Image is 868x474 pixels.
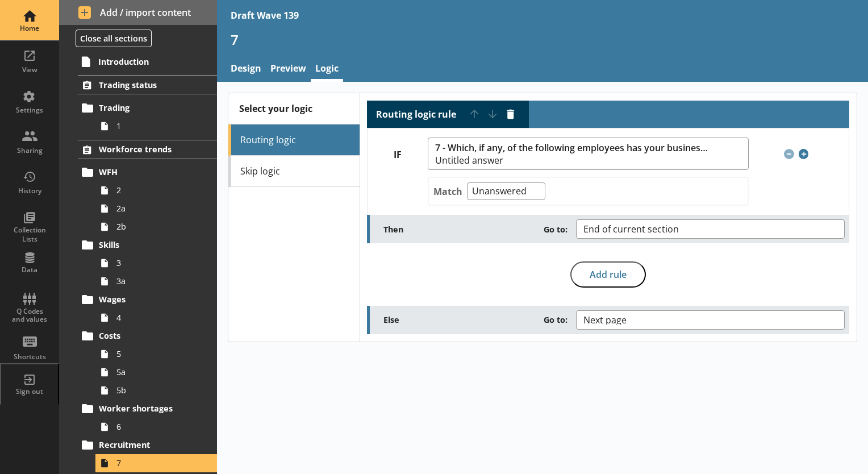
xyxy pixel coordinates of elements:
[95,454,217,472] a: 7
[10,387,49,396] div: Sign out
[10,265,49,275] div: Data
[576,219,845,239] button: End of current section
[583,224,697,234] span: End of current section
[116,385,202,396] span: 5b
[576,310,845,330] button: Next page
[10,226,49,243] div: Collection Lists
[95,254,217,272] a: 3
[78,436,217,454] a: Recruitment
[95,199,217,218] a: 2a
[95,363,217,381] a: 5a
[116,312,202,323] span: 4
[95,381,217,400] a: 5b
[435,156,711,165] span: Untitled answer
[116,421,202,432] span: 6
[78,140,217,159] a: Workforce trends
[99,102,197,113] span: Trading
[99,144,197,155] span: Workforce trends
[99,294,197,305] span: Wages
[116,185,202,196] span: 2
[383,314,575,325] label: Else
[502,105,520,123] button: Delete routing rule
[10,106,49,115] div: Settings
[99,167,197,177] span: WFH
[83,400,217,436] li: Worker shortages6
[98,56,197,67] span: Introduction
[99,330,197,341] span: Costs
[266,57,311,82] a: Preview
[77,52,217,70] a: Introduction
[368,149,428,161] label: IF
[78,6,198,19] span: Add / import content
[83,163,217,236] li: WFH22a2b
[435,143,711,153] span: 7 - Which, if any, of the following employees has your business had difficulties recruiting in [D...
[376,109,456,120] label: Routing logic rule
[228,93,359,124] div: Select your logic
[95,345,217,363] a: 5
[116,367,202,377] span: 5a
[544,224,567,235] span: Go to:
[78,400,217,418] a: Worker shortages
[78,236,217,254] a: Skills
[78,75,217,94] a: Trading status
[78,163,217,181] a: WFH
[428,138,748,170] button: 7 - Which, if any, of the following employees has your business had difficulties recruiting in [D...
[83,99,217,135] li: Trading1
[99,403,197,414] span: Worker shortages
[99,439,197,450] span: Recruitment
[10,65,49,74] div: View
[383,224,575,235] label: Then
[99,239,197,250] span: Skills
[78,290,217,309] a: Wages
[95,418,217,436] a: 6
[83,236,217,290] li: Skills33a
[95,272,217,290] a: 3a
[226,57,266,82] a: Design
[116,221,202,232] span: 2b
[544,314,567,325] span: Go to:
[10,186,49,196] div: History
[99,80,197,90] span: Trading status
[76,30,152,47] button: Close all sections
[116,348,202,359] span: 5
[78,99,217,117] a: Trading
[433,185,462,198] label: Match
[10,307,49,324] div: Q Codes and values
[59,75,217,135] li: Trading statusTrading1
[78,327,217,345] a: Costs
[311,57,343,82] a: Logic
[116,120,202,131] span: 1
[83,290,217,327] li: Wages4
[95,309,217,327] a: 4
[570,261,646,288] button: Add rule
[231,31,854,48] h1: 7
[83,327,217,400] li: Costs55a5b
[95,181,217,199] a: 2
[10,146,49,155] div: Sharing
[10,24,49,33] div: Home
[95,117,217,135] a: 1
[583,315,645,325] span: Next page
[116,458,202,468] span: 7
[228,156,359,187] a: Skip logic
[116,203,202,214] span: 2a
[231,9,299,22] div: Draft Wave 139
[116,257,202,268] span: 3
[10,352,49,361] div: Shortcuts
[116,276,202,286] span: 3a
[95,218,217,236] a: 2b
